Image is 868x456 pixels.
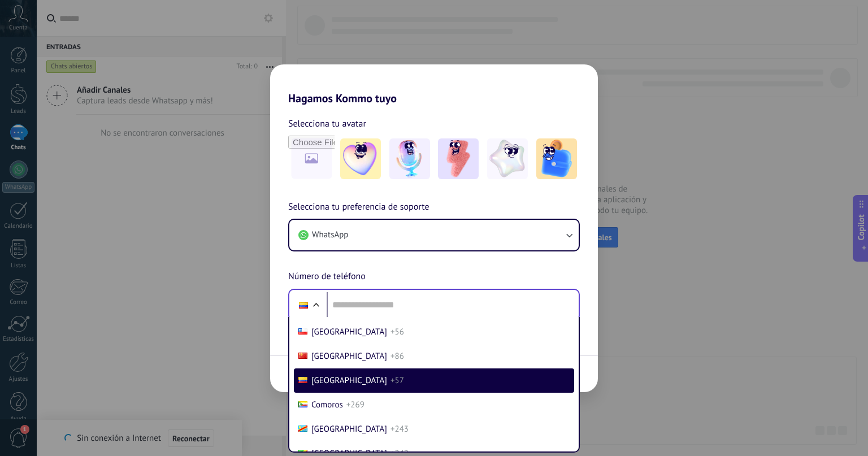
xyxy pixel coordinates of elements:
span: Selecciona tu avatar [288,116,366,131]
span: Selecciona tu preferencia de soporte [288,200,429,215]
img: -4.jpeg [487,138,528,179]
img: -1.jpeg [340,138,381,179]
h2: Hagamos Kommo tuyo [270,64,598,105]
span: [GEOGRAPHIC_DATA] [311,351,387,362]
span: Número de teléfono [288,270,366,284]
span: [GEOGRAPHIC_DATA] [311,327,387,337]
span: +57 [390,375,404,386]
span: +56 [390,327,404,337]
span: [GEOGRAPHIC_DATA] [311,375,387,386]
span: +243 [390,424,409,435]
span: +86 [390,351,404,362]
button: WhatsApp [289,220,579,250]
img: -3.jpeg [438,138,479,179]
span: [GEOGRAPHIC_DATA] [311,424,387,435]
span: WhatsApp [312,229,348,241]
img: -2.jpeg [389,138,430,179]
span: Comoros [311,399,343,410]
img: -5.jpeg [536,138,577,179]
span: +269 [346,399,364,410]
div: Colombia: + 57 [293,293,314,317]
